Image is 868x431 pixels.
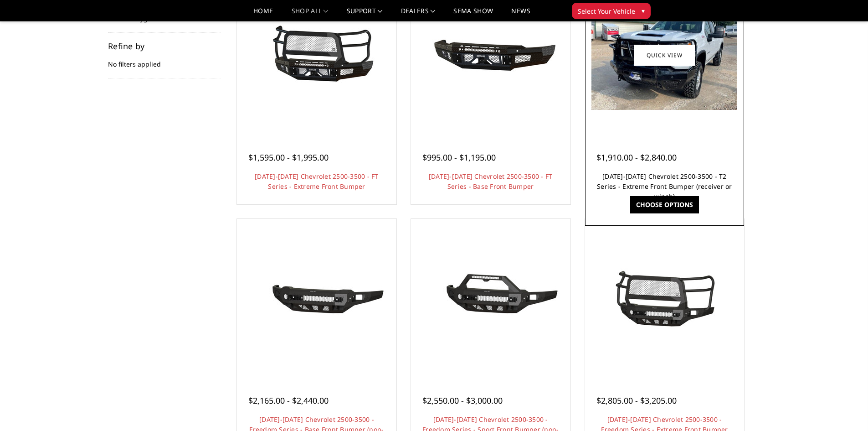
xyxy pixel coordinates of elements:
[255,172,379,191] a: [DATE]-[DATE] Chevrolet 2500-3500 - FT Series - Extreme Front Bumper
[587,221,742,376] a: 2024-2025 Chevrolet 2500-3500 - Freedom Series - Extreme Front Bumper
[429,172,553,191] a: [DATE]-[DATE] Chevrolet 2500-3500 - FT Series - Base Front Bumper
[591,0,737,110] img: 2024-2025 Chevrolet 2500-3500 - T2 Series - Extreme Front Bumper (receiver or winch)
[253,8,273,21] a: Home
[597,172,732,201] a: [DATE]-[DATE] Chevrolet 2500-3500 - T2 Series - Extreme Front Bumper (receiver or winch)
[630,196,699,213] a: Choose Options
[572,3,651,19] button: Select Your Vehicle
[418,265,564,333] img: 2024-2025 Chevrolet 2500-3500 - Freedom Series - Sport Front Bumper (non-winch)
[822,387,868,431] iframe: Chat Widget
[422,395,503,406] span: $2,550.00 - $3,000.00
[413,221,568,376] a: 2024-2025 Chevrolet 2500-3500 - Freedom Series - Sport Front Bumper (non-winch)
[511,8,530,21] a: News
[596,395,677,406] span: $2,805.00 - $3,205.00
[401,8,436,21] a: Dealers
[422,152,496,163] span: $995.00 - $1,195.00
[453,8,493,21] a: SEMA Show
[244,265,390,333] img: 2024-2025 Chevrolet 2500-3500 - Freedom Series - Base Front Bumper (non-winch)
[634,44,695,66] a: Quick view
[108,42,221,50] h5: Refine by
[596,152,677,163] span: $1,910.00 - $2,840.00
[578,6,635,16] span: Select Your Vehicle
[591,265,737,333] img: 2024-2025 Chevrolet 2500-3500 - Freedom Series - Extreme Front Bumper
[347,8,383,21] a: Support
[292,8,329,21] a: shop all
[108,42,221,78] div: No filters applied
[248,395,329,406] span: $2,165.00 - $2,440.00
[248,152,329,163] span: $1,595.00 - $1,995.00
[239,221,394,376] a: 2024-2025 Chevrolet 2500-3500 - Freedom Series - Base Front Bumper (non-winch)
[642,6,645,16] span: ▾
